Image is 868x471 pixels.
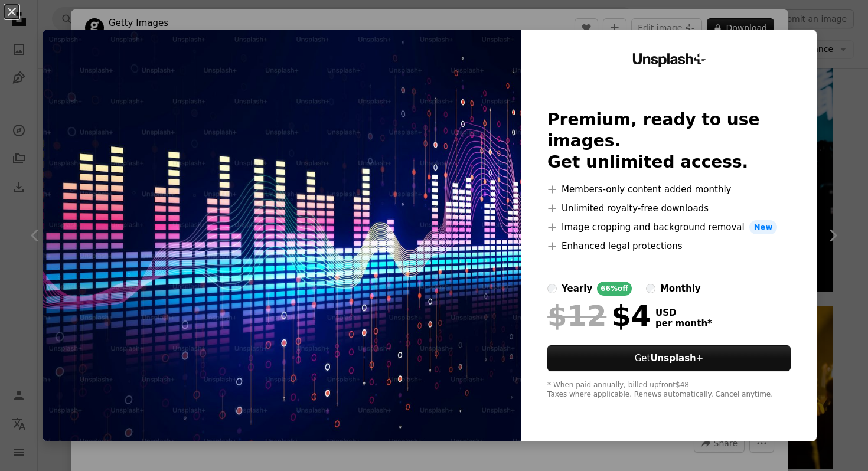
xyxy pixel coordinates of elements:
[646,284,655,293] input: monthly
[655,318,712,329] span: per month *
[547,109,791,173] h2: Premium, ready to use images. Get unlimited access.
[547,300,606,331] span: $12
[547,201,791,215] li: Unlimited royalty-free downloads
[749,220,778,234] span: New
[547,182,791,197] li: Members-only content added monthly
[547,381,791,400] div: * When paid annually, billed upfront $48 Taxes where applicable. Renews automatically. Cancel any...
[547,345,791,371] button: GetUnsplash+
[650,353,703,364] strong: Unsplash+
[562,282,592,296] div: yearly
[660,282,701,296] div: monthly
[547,300,651,331] div: $4
[655,308,712,318] span: USD
[547,220,791,234] li: Image cropping and background removal
[547,239,791,253] li: Enhanced legal protections
[597,282,632,296] div: 66% off
[547,284,557,293] input: yearly66%off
